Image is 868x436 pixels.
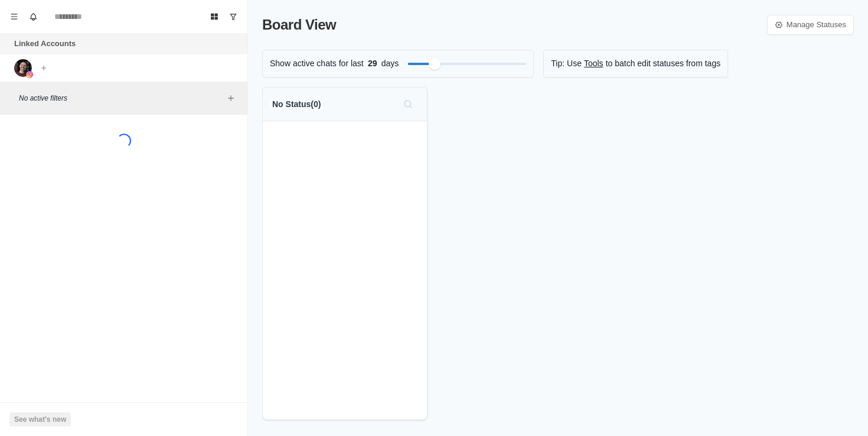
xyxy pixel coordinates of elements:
button: Show unread conversations [224,7,243,26]
a: Manage Statuses [767,15,854,35]
button: Board View [205,7,224,26]
p: No Status ( 0 ) [272,98,321,111]
button: Add filters [224,91,238,105]
p: No active filters [19,93,224,104]
p: Show active chats for last [270,57,364,70]
img: picture [14,59,32,77]
p: Tip: Use [551,57,582,70]
p: Board View [262,14,336,35]
img: picture [26,71,33,78]
p: Linked Accounts [14,38,76,50]
p: to batch edit statuses from tags [606,57,721,70]
button: Add account [37,61,51,75]
button: Menu [5,7,24,26]
button: Search [399,95,417,114]
button: Notifications [24,7,43,26]
button: See what's new [9,412,71,427]
p: days [381,57,399,70]
span: 29 [364,57,381,70]
div: Filter by activity days [429,58,440,70]
a: Tools [584,57,603,70]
